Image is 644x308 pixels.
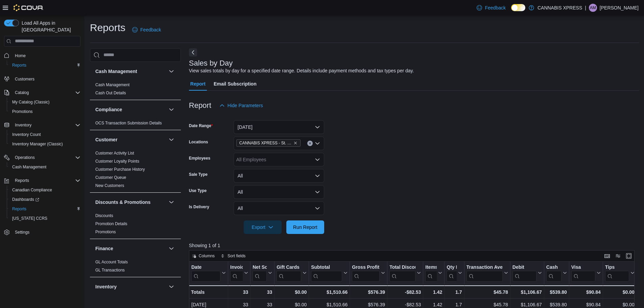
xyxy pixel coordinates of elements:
span: Reports [9,61,80,69]
span: Promotions [9,108,80,116]
span: Inventory [15,122,31,128]
a: Discounts [95,213,113,218]
div: $45.78 [466,288,508,296]
button: Cash Management [167,67,175,75]
span: Cash Out Details [95,90,126,96]
button: Inventory [167,283,175,291]
button: Columns [189,252,217,260]
span: Reports [15,178,29,183]
span: Inventory [12,121,80,129]
button: Subtotal [311,264,348,281]
span: Cash Management [95,82,129,88]
div: Visa [571,264,595,270]
button: Operations [1,153,83,162]
button: Invoices Sold [230,264,248,281]
span: Home [12,51,80,60]
nav: Complex example [4,48,80,255]
span: Catalog [12,89,80,97]
span: Inventory Manager (Classic) [9,140,80,148]
button: Hide Parameters [217,99,266,112]
label: Locations [189,139,208,145]
button: Operations [12,153,38,162]
div: Total Discount [389,264,415,281]
div: $0.00 [277,288,307,296]
a: New Customers [95,183,124,188]
div: Qty Per Transaction [447,264,456,281]
a: Reports [9,205,29,213]
a: GL Transactions [95,268,125,273]
p: | [585,4,586,12]
h3: Sales by Day [189,59,233,67]
div: Cash Management [90,81,181,100]
div: Cash [546,264,562,281]
div: Subtotal [311,264,342,281]
a: [US_STATE] CCRS [9,214,50,222]
span: Cash Management [9,163,80,171]
a: Inventory Count [9,131,44,139]
div: Ashton Melnyk [589,4,597,12]
div: Transaction Average [466,264,502,270]
div: Customer [90,149,181,192]
span: Load All Apps in [GEOGRAPHIC_DATA] [19,20,80,33]
span: Run Report [293,224,317,231]
label: Sale Type [189,172,208,177]
span: Inventory Count [9,131,80,139]
a: Customer Loyalty Points [95,159,139,164]
div: Net Sold [253,264,267,270]
a: Customer Queue [95,175,126,180]
h3: Inventory [95,283,117,290]
button: Discounts & Promotions [167,198,175,206]
div: $1,106.67 [512,288,542,296]
a: Feedback [474,1,508,15]
button: Tips [605,264,635,281]
a: Customers [12,75,37,83]
a: Dashboards [7,195,83,204]
div: Date [191,264,220,270]
button: Customers [1,74,83,84]
button: Catalog [1,88,83,97]
button: Transaction Average [466,264,508,281]
button: My Catalog (Classic) [7,97,83,107]
span: Washington CCRS [9,214,80,222]
span: Discounts [95,213,113,218]
span: Customer Loyalty Points [95,159,139,164]
div: $1,510.66 [311,288,348,296]
span: Canadian Compliance [9,186,80,194]
a: Cash Management [9,163,49,171]
div: Totals [191,288,226,296]
button: Canadian Compliance [7,185,83,195]
button: Reports [7,204,83,214]
a: Reports [9,61,29,69]
h3: Report [189,101,211,110]
a: Canadian Compliance [9,186,55,194]
span: Inventory Count [12,132,41,137]
span: CANNABIS XPRESS - St. [PERSON_NAME] ([GEOGRAPHIC_DATA]) [239,140,292,146]
button: Keyboard shortcuts [603,252,611,260]
div: Discounts & Promotions [90,212,181,239]
h3: Customer [95,136,117,143]
div: $0.00 [605,288,635,296]
img: Cova [14,4,44,11]
span: Columns [199,253,215,259]
div: Net Sold [253,264,267,281]
button: Compliance [95,106,166,113]
button: Customer [167,136,175,144]
button: Inventory Count [7,130,83,139]
div: Gross Profit [352,264,380,281]
button: Reports [1,176,83,185]
span: Settings [15,230,29,235]
button: Run Report [286,220,324,234]
button: Discounts & Promotions [95,199,166,206]
span: Settings [12,228,80,236]
button: Inventory [1,120,83,130]
button: Inventory Manager (Classic) [7,139,83,149]
button: Gift Cards [277,264,307,281]
span: Customer Purchase History [95,167,145,172]
div: Transaction Average [466,264,502,281]
span: New Customers [95,183,124,188]
a: Settings [12,228,32,236]
span: Feedback [485,4,505,11]
div: Debit [512,264,536,270]
h1: Reports [90,21,125,34]
div: Qty Per Transaction [447,264,456,270]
